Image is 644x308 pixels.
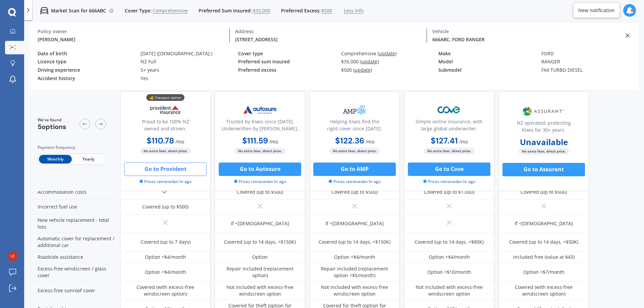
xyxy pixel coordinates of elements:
span: No extra fees, direct price. [424,148,475,154]
img: AMP.webp [332,102,377,118]
span: Yearly [72,155,105,164]
div: Option <$4/month [145,254,186,260]
div: RANGER [541,59,639,65]
div: Repair included (replacement option) [220,265,300,279]
div: Driving experience [38,67,135,73]
span: $500 [321,7,332,14]
span: We've found [38,117,66,123]
span: Prices retrieved an hr ago [329,179,381,185]
div: Payment frequency [38,144,106,151]
span: 5 options [38,122,66,131]
span: Prices retrieved an hr ago [234,179,286,185]
div: Cover type [238,51,336,57]
div: [STREET_ADDRESS] [235,36,422,43]
div: Roadside assistance [30,251,120,263]
div: Option <$4/month [429,254,470,260]
button: Go to Assurant [502,163,585,176]
img: Cove.webp [427,102,471,118]
div: Excess-free windscreen / glass cover [30,263,120,282]
div: Excess-free sunroof cover [30,282,120,300]
button: Go to Provident [124,163,207,176]
div: Covered (up to 14 days, <$150K) [224,239,296,245]
div: Proud to be 100% NZ owned and driven. [126,118,205,135]
div: Option [252,254,268,260]
div: Covered (up to $500) [142,203,189,210]
div: Option <$4/month [145,269,186,275]
div: Licence type [38,59,135,65]
img: Autosure.webp [238,102,282,118]
div: Covered (up to $1,000) [424,189,474,195]
span: No extra fees, direct price. [329,148,380,154]
div: Address [235,28,422,35]
button: Go to Autosure [219,163,301,176]
div: Preferred sum insured [238,59,336,65]
div: 5+ years [141,67,238,73]
b: $122.36 [335,135,364,146]
div: Covered (up to $500) [331,189,378,195]
span: / mo [459,138,468,145]
div: If <[DEMOGRAPHIC_DATA] [231,220,289,227]
div: Not included with excess-free windscreen option [409,284,489,297]
span: No extra fees, direct price. [235,148,285,154]
div: [DATE] ([DEMOGRAPHIC_DATA].) [141,51,238,57]
div: Accident history [38,76,135,81]
img: 6a29823a45e3d67f14c9d72498bb919f [8,251,18,261]
div: Simple online insurance, with large global underwriter. [410,118,489,135]
span: Less info [344,7,364,14]
div: New vehicle replacement - total loss [30,214,120,233]
div: FORD [541,51,639,57]
div: Make [438,51,536,57]
div: Vehicle [432,28,619,35]
img: car.f15378c7a67c060ca3f3.svg [40,7,48,15]
div: Policy owner [38,28,224,35]
span: Prices retrieved an hr ago [423,179,475,185]
span: Preferred Excess: [281,7,321,14]
div: Repair included (replacement option <$5/month) [314,265,395,279]
div: Incorrect fuel use [30,200,120,214]
div: Option <$7/month [523,269,565,275]
div: Covered (up to 14 days, <$150K) [319,239,390,245]
div: $500 [341,67,439,73]
span: / mo [175,138,184,145]
button: Go to AMP [313,163,396,176]
div: Yes [141,76,238,81]
div: FX4 TURBO DIESEL [541,67,639,73]
div: Covered (up to 14 days, <$50K) [509,239,578,245]
div: NZ Full [141,59,238,65]
div: 666ABC, FORD RANGER [432,36,619,43]
span: (update) [360,58,379,65]
span: (update) [378,50,396,57]
div: Model [438,59,536,65]
span: Prices retrieved an hr ago [140,179,192,185]
div: [PERSON_NAME] [38,36,224,43]
div: Covered (up to 7 days) [141,239,191,245]
span: / mo [366,138,374,145]
img: Assurant.png [522,103,566,120]
span: Cover Type: [125,7,152,14]
img: Provident.png [143,102,187,118]
div: Comprehensive [341,51,439,57]
div: If <[DEMOGRAPHIC_DATA] [325,220,384,227]
div: Date of birth [38,51,135,57]
div: Included free (value at $43) [513,254,575,260]
b: $111.59 [242,135,268,146]
span: Comprehensive [153,7,188,14]
b: Unavailable [520,139,568,145]
button: Go to Cove [408,163,490,176]
div: Submodel [438,67,536,73]
div: Helping Kiwis find the right cover since [DATE]. [315,118,394,135]
div: New notification [578,7,615,14]
div: Accommodation costs [30,185,120,200]
div: Covered (with excess-free windscreen option) [503,284,584,297]
div: $35,000 [341,59,439,65]
span: $35,000 [253,7,270,14]
div: NZ operated; protecting Kiwis for 30+ years. [504,119,583,136]
div: Preferred excess [238,67,336,73]
div: Covered (up to 14 days, <$80K) [415,239,484,245]
b: $127.41 [431,135,458,146]
div: Option <$4/month [334,254,375,260]
div: Covered (up to $500) [521,189,567,195]
div: Not included with excess-free windscreen option [220,284,300,297]
div: If <[DEMOGRAPHIC_DATA] [515,220,573,227]
span: Monthly [39,155,72,164]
